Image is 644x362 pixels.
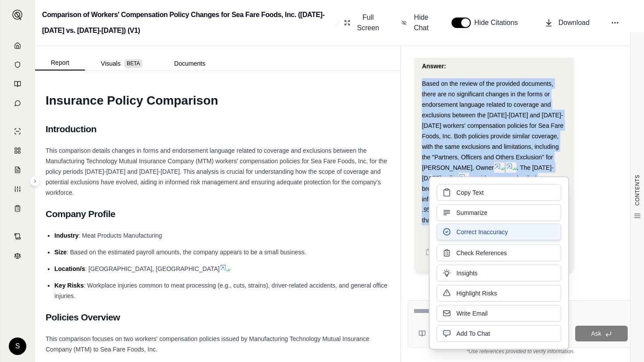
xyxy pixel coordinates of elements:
[9,6,26,24] button: Expand sidebar
[6,123,29,140] a: Single Policy
[437,204,561,221] button: Summarize
[12,10,23,20] img: Expand sidebar
[456,228,508,236] span: Correct Inaccuracy
[46,147,387,196] span: This comparison details changes in forms and endorsement language related to coverage and exclusi...
[6,247,29,264] a: Legal Search Engine
[54,265,85,272] span: Location/s
[456,269,477,278] span: Insights
[158,56,221,70] button: Documents
[30,176,40,186] button: Expand sidebar
[437,325,561,342] button: Add To Chat
[46,335,370,353] span: This comparison focuses on two workers' compensation policies issued by Manufacturing Technology ...
[54,232,78,239] span: Industry
[437,285,561,302] button: Highlight Risks
[124,59,142,68] span: BETA
[456,329,490,338] span: Add To Chat
[54,249,67,256] span: Size
[54,282,84,289] span: Key Risks
[437,184,561,201] button: Copy Text
[85,56,158,70] button: Visuals
[6,228,29,245] a: Contract Analysis
[85,265,220,272] span: : [GEOGRAPHIC_DATA], [GEOGRAPHIC_DATA]
[541,14,593,32] button: Download
[456,208,487,217] span: Summarize
[46,120,390,138] h2: Introduction
[54,282,388,299] span: : Workplace injuries common to meat processing (e.g., cuts, strains), driver-related accidents, a...
[422,175,565,213] span: provides a more detailed breakdown of estimated payroll and premium information and shows an expe...
[456,309,487,318] span: Write Email
[78,232,162,239] span: : Meat Products Manufacturing
[356,12,381,33] span: Full Screen
[422,164,553,182] span: . The [DATE]-[DATE] policy
[6,75,29,93] a: Prompt Library
[422,80,563,171] span: Based on the review of the provided documents, there are no significant changes in the forms or e...
[634,175,641,206] span: CONTENTS
[422,206,565,224] span: , but these are presentation differences rather than changes in coverage.
[575,326,628,341] button: Ask
[6,56,29,74] a: Documents Vault
[398,9,434,37] button: Hide Chat
[67,249,306,256] span: : Based on the estimated payroll amounts, the company appears to be a small business.
[9,337,26,355] div: S
[46,205,390,223] h2: Company Profile
[456,249,507,257] span: Check References
[591,330,601,337] span: Ask
[341,9,384,37] button: Full Screen
[456,289,497,298] span: Highlight Risks
[408,348,633,355] div: *Use references provided to verify information.
[559,18,590,28] span: Download
[6,180,29,198] a: Custom Report
[422,243,450,261] button: Copy
[422,63,446,70] strong: Answer:
[437,265,561,281] button: Insights
[46,88,390,113] h1: Insurance Policy Comparison
[456,188,484,197] span: Copy Text
[6,95,29,112] a: Chat
[437,245,561,261] button: Check References
[46,308,390,327] h2: Policies Overview
[6,142,29,159] a: Policy Comparisons
[6,161,29,179] a: Claim Coverage
[6,200,29,217] a: Coverage Table
[437,305,561,322] button: Write Email
[42,7,332,39] h2: Comparison of Workers' Compensation Policy Changes for Sea Fare Foods, Inc. ([DATE]-[DATE] vs. [D...
[474,18,523,28] span: Hide Citations
[6,37,29,54] a: Home
[412,12,431,33] span: Hide Chat
[35,56,85,70] button: Report
[437,224,561,240] button: Correct Inaccuracy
